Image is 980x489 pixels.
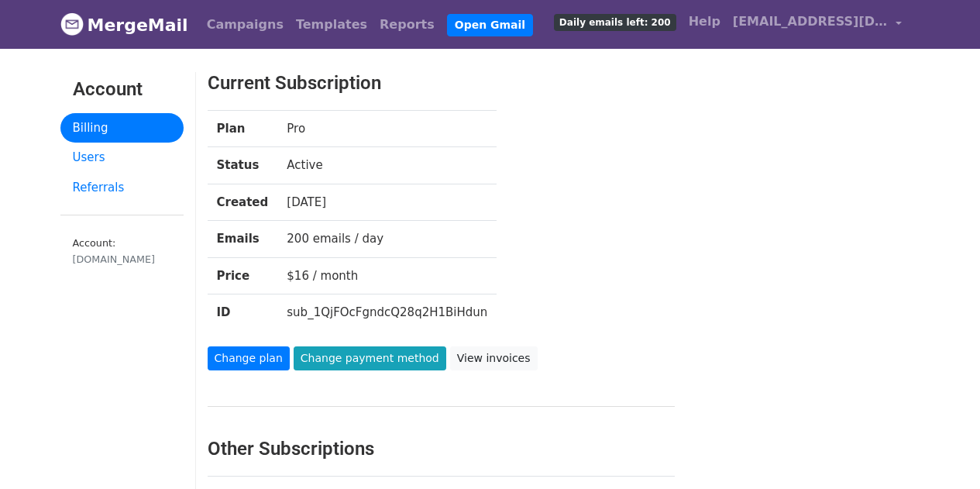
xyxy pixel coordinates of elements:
td: Active [277,147,497,184]
h3: Account [73,78,171,101]
td: sub_1QjFOcFgndcQ28q2H1BiHdun [277,294,497,331]
a: Campaigns [201,9,290,40]
div: [DOMAIN_NAME] [73,252,171,267]
a: Users [60,143,184,173]
a: View invoices [450,346,538,370]
td: 200 emails / day [277,221,497,258]
a: Referrals [60,173,184,203]
span: Daily emails left: 200 [554,14,676,31]
th: Emails [208,221,278,258]
a: Templates [290,9,373,40]
a: Daily emails left: 200 [548,6,683,37]
a: MergeMail [60,9,188,41]
td: Pro [277,110,497,147]
th: Created [208,184,278,221]
a: Change payment method [294,346,446,370]
h3: Current Subscription [208,72,859,95]
h3: Other Subscriptions [208,438,675,460]
span: [EMAIL_ADDRESS][DOMAIN_NAME] [733,12,888,31]
a: [EMAIL_ADDRESS][DOMAIN_NAME] [727,6,908,43]
td: [DATE] [277,184,497,221]
a: Open Gmail [447,14,533,36]
th: ID [208,294,278,331]
th: Status [208,147,278,184]
a: Help [683,6,727,37]
img: MergeMail logo [60,12,84,36]
a: Change plan [208,346,290,370]
a: Billing [60,113,184,143]
td: $16 / month [277,257,497,294]
th: Plan [208,110,278,147]
small: Account: [73,237,171,267]
a: Reports [373,9,441,40]
th: Price [208,257,278,294]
